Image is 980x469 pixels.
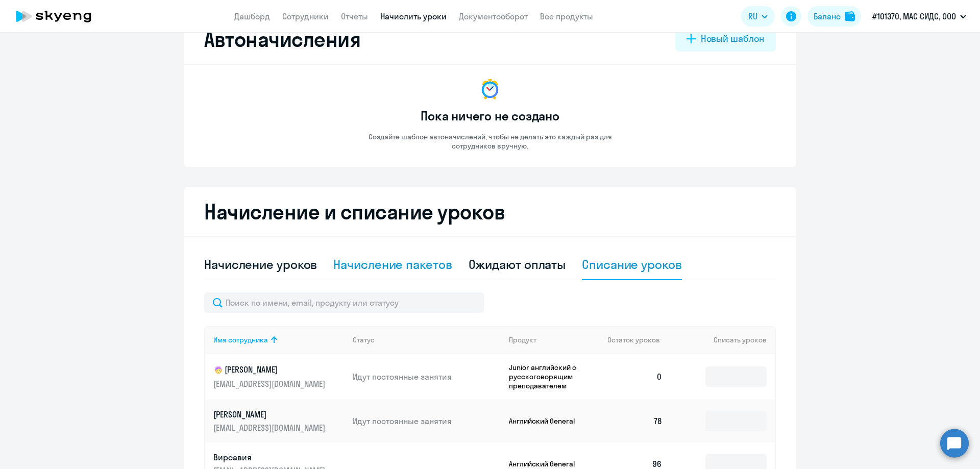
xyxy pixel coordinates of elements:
[509,363,585,390] p: Junior английский с русскоговорящим преподавателем
[509,416,585,426] p: Английский General
[213,364,345,389] a: child[PERSON_NAME][EMAIL_ADDRESS][DOMAIN_NAME]
[459,11,528,21] a: Документооборот
[748,10,757,22] span: RU
[582,256,682,273] div: Списание уроков
[675,27,776,52] button: Новый шаблон
[701,32,765,45] div: Новый шаблон
[213,452,328,463] p: Вирсавия
[421,108,559,124] h3: Пока ничего не создано
[213,378,328,389] p: [EMAIL_ADDRESS][DOMAIN_NAME]
[353,335,375,344] div: Статус
[213,335,345,344] div: Имя сотрудника
[509,335,536,344] div: Продукт
[807,6,861,27] button: Балансbalance
[213,335,268,344] div: Имя сотрудника
[204,27,360,52] h2: Автоначисления
[347,132,633,151] p: Создайте шаблон автоначислений, чтобы не делать это каждый раз для сотрудников вручную.
[478,77,502,102] img: no-data
[204,200,776,224] h2: Начисление и списание уроков
[353,415,501,427] p: Идут постоянные занятия
[469,256,566,273] div: Ожидают оплаты
[341,11,368,21] a: Отчеты
[333,256,452,273] div: Начисление пакетов
[607,335,660,344] span: Остаток уроков
[213,409,328,420] p: [PERSON_NAME]
[509,335,600,344] div: Продукт
[607,335,671,344] div: Остаток уроков
[814,10,841,22] div: Баланс
[204,292,484,313] input: Поиск по имени, email, продукту или статусу
[213,409,345,433] a: [PERSON_NAME][EMAIL_ADDRESS][DOMAIN_NAME]
[353,371,501,382] p: Идут постоянные занятия
[671,326,775,354] th: Списать уроков
[540,11,593,21] a: Все продукты
[213,365,224,375] img: child
[213,422,328,433] p: [EMAIL_ADDRESS][DOMAIN_NAME]
[599,400,671,442] td: 78
[509,459,585,468] p: Английский General
[204,256,317,273] div: Начисление уроков
[867,4,971,29] button: #101370, МАС СИДС, ООО
[234,11,270,21] a: Дашборд
[599,354,671,400] td: 0
[353,335,501,344] div: Статус
[872,10,956,22] p: #101370, МАС СИДС, ООО
[741,6,775,27] button: RU
[380,11,447,21] a: Начислить уроки
[845,11,855,21] img: balance
[213,364,328,376] p: [PERSON_NAME]
[282,11,329,21] a: Сотрудники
